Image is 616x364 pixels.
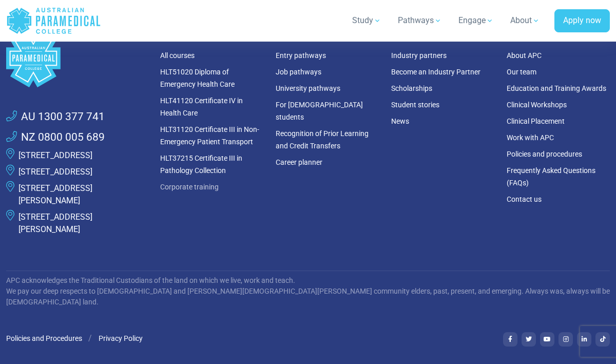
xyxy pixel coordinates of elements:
a: Corporate training [160,183,219,191]
a: Job pathways [276,68,321,76]
a: News [391,117,409,125]
a: Space [6,29,148,87]
a: Recognition of Prior Learning and Credit Transfers [276,129,369,150]
a: Study [346,6,388,35]
a: Clinical Placement [507,117,565,125]
a: HLT31120 Certificate III in Non-Emergency Patient Transport [160,125,259,146]
a: Our team [507,68,536,76]
a: [STREET_ADDRESS] [18,150,92,160]
a: Industry partners [391,51,447,60]
a: [STREET_ADDRESS][PERSON_NAME] [18,212,92,234]
a: Clinical Workshops [507,101,567,109]
a: Engage [452,6,500,35]
a: Pathways [392,6,448,35]
a: Student stories [391,101,439,109]
a: Education and Training Awards [507,84,606,92]
a: Career planner [276,158,322,166]
a: Australian Paramedical College [6,4,101,37]
a: Scholarships [391,84,432,92]
a: Policies and procedures [507,150,582,158]
a: Entry pathways [276,51,326,60]
a: Privacy Policy [99,334,143,342]
a: About APC [507,51,542,60]
a: Apply now [554,9,610,33]
a: All courses [160,51,195,60]
a: [STREET_ADDRESS] [18,167,92,177]
a: Work with APC [507,133,554,142]
p: APC acknowledges the Traditional Custodians of the land on which we live, work and teach. We pay ... [6,275,610,308]
a: University pathways [276,84,340,92]
a: HLT37215 Certificate III in Pathology Collection [160,154,242,175]
a: Contact us [507,195,542,203]
a: [STREET_ADDRESS][PERSON_NAME] [18,183,92,205]
a: About [504,6,546,35]
a: NZ 0800 005 689 [6,129,105,146]
a: Frequently Asked Questions (FAQs) [507,166,595,187]
a: Become an Industry Partner [391,68,480,76]
a: Policies and Procedures [6,334,82,342]
a: For [DEMOGRAPHIC_DATA] students [276,101,363,121]
a: HLT51020 Diploma of Emergency Health Care [160,68,235,88]
a: HLT41120 Certificate IV in Health Care [160,97,243,117]
a: AU 1300 377 741 [6,109,105,125]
